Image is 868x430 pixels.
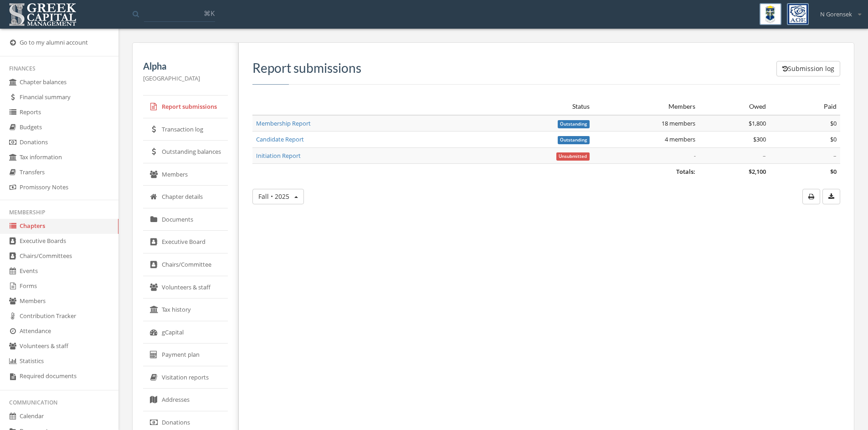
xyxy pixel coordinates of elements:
button: Fall • 2025 [252,189,304,204]
span: Unsubmitted [556,152,590,161]
span: $2,100 [749,167,766,176]
a: Outstanding [558,119,590,127]
span: – [833,152,837,160]
a: Payment plan [143,344,228,366]
a: Volunteers & staff [143,276,228,299]
a: Candidate Report [256,135,304,143]
span: 4 members [665,135,695,143]
th: Members [593,98,699,115]
span: $0 [830,135,837,143]
a: Visitation reports [143,366,228,389]
h5: Alpha [143,61,228,71]
th: Status [505,98,593,115]
button: Submission log [776,61,840,76]
th: Owed [699,98,770,115]
a: Chapter details [143,186,228,208]
span: $300 [753,135,766,143]
span: N Gorensek [820,10,852,19]
h3: Report submissions [252,61,840,75]
th: Paid [770,98,840,115]
span: Fall • 2025 [258,192,289,201]
a: Transaction log [143,118,228,141]
p: [GEOGRAPHIC_DATA] [143,73,228,83]
a: Outstanding [558,135,590,143]
span: $1,800 [749,119,766,127]
a: Membership Report [256,119,311,127]
span: $0 [830,119,837,127]
a: Members [143,163,228,186]
a: Outstanding balances [143,141,228,163]
a: Chairs/Committee [143,253,228,276]
td: Totals: [252,164,699,180]
div: N Gorensek [814,3,861,19]
span: 18 members [662,119,695,127]
a: Tax history [143,298,228,321]
a: Executive Board [143,231,228,253]
a: Report submissions [143,96,228,118]
em: - [693,152,695,160]
span: $0 [830,167,837,176]
span: Outstanding [558,136,590,144]
a: Unsubmitted [556,152,590,160]
span: Outstanding [558,120,590,128]
span: – [763,152,766,160]
span: ⌘K [204,9,215,18]
a: gCapital [143,321,228,344]
a: Addresses [143,389,228,411]
a: Initiation Report [256,152,301,160]
a: Documents [143,208,228,231]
